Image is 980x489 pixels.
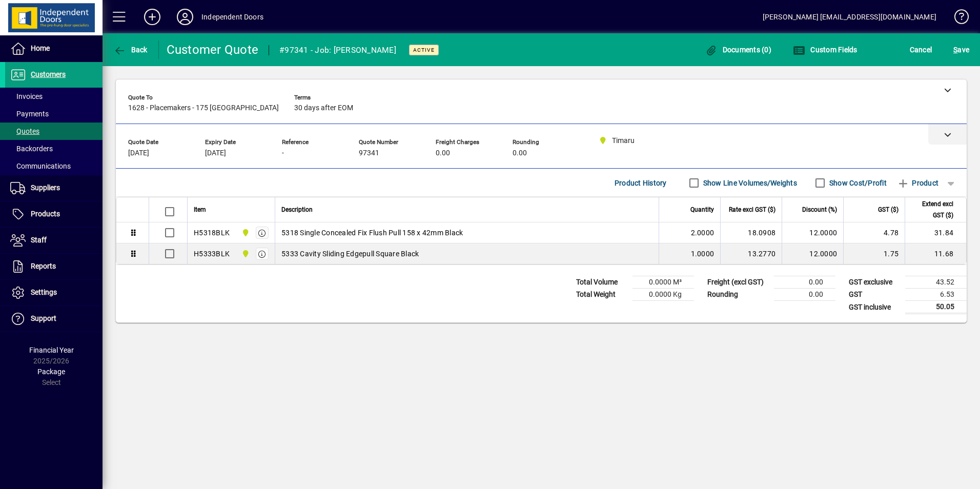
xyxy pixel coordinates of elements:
span: Cancel [910,42,932,58]
span: Product History [615,175,667,191]
span: 97341 [359,149,379,157]
span: Backorders [10,145,53,153]
button: Cancel [907,40,935,59]
div: #97341 - Job: [PERSON_NAME] [279,42,396,58]
div: H5333BLK [194,249,230,259]
label: Show Line Volumes/Weights [701,178,797,188]
td: 0.0000 M³ [632,276,694,289]
span: Settings [31,288,57,296]
td: 50.05 [905,301,967,314]
div: Customer Quote [167,42,259,58]
td: 1.75 [843,243,905,264]
a: Home [5,36,103,62]
td: 12.0000 [782,243,843,264]
a: Backorders [5,140,103,157]
a: Reports [5,254,103,279]
span: Timaru [239,248,251,259]
td: Total Weight [571,289,632,301]
span: 0.00 [436,149,450,157]
button: Custom Fields [790,40,860,59]
span: Support [31,314,56,322]
td: GST exclusive [844,276,905,289]
div: 13.2770 [727,249,775,259]
span: 0.00 [513,149,527,157]
span: Financial Year [29,346,74,354]
div: Independent Doors [201,9,263,25]
a: Payments [5,105,103,123]
td: 0.00 [774,289,835,301]
span: Customers [31,70,66,78]
span: Package [37,368,65,376]
span: Invoices [10,92,43,100]
span: Product [897,175,938,191]
span: Documents (0) [705,46,771,54]
a: Staff [5,228,103,253]
button: Profile [169,8,201,26]
td: 12.0000 [782,222,843,243]
td: GST [844,289,905,301]
td: 31.84 [905,222,966,243]
a: Products [5,201,103,227]
span: Products [31,210,60,218]
span: 5318 Single Concealed Fix Flush Pull 158 x 42mm Black [281,228,463,238]
span: Timaru [239,227,251,238]
span: - [282,149,284,157]
span: 2.0000 [691,228,714,238]
span: GST ($) [878,204,899,215]
a: Support [5,306,103,332]
span: Back [113,46,148,54]
button: Back [111,40,150,59]
span: Discount (%) [802,204,837,215]
app-page-header-button: Back [103,40,159,59]
span: Quotes [10,127,39,135]
span: Reports [31,262,56,270]
span: Home [31,44,50,52]
div: 18.0908 [727,228,775,238]
td: 6.53 [905,289,967,301]
button: Product [892,174,944,192]
a: Suppliers [5,175,103,201]
span: Communications [10,162,71,170]
span: Active [413,47,435,53]
button: Product History [610,174,671,192]
td: 0.00 [774,276,835,289]
span: 1628 - Placemakers - 175 [GEOGRAPHIC_DATA] [128,104,279,112]
span: Quantity [690,204,714,215]
td: Total Volume [571,276,632,289]
span: Staff [31,236,47,244]
span: [DATE] [128,149,149,157]
span: Description [281,204,313,215]
span: Suppliers [31,184,60,192]
div: H5318BLK [194,228,230,238]
span: ave [953,42,969,58]
span: 1.0000 [691,249,714,259]
td: Freight (excl GST) [702,276,774,289]
div: [PERSON_NAME] [EMAIL_ADDRESS][DOMAIN_NAME] [763,9,936,25]
span: Extend excl GST ($) [911,198,953,221]
td: GST inclusive [844,301,905,314]
button: Documents (0) [702,40,774,59]
a: Settings [5,280,103,305]
td: 4.78 [843,222,905,243]
span: Payments [10,110,49,118]
td: 43.52 [905,276,967,289]
span: 30 days after EOM [294,104,353,112]
button: Save [951,40,972,59]
span: Custom Fields [793,46,857,54]
span: 5333 Cavity Sliding Edgepull Square Black [281,249,419,259]
a: Knowledge Base [947,2,967,35]
a: Invoices [5,88,103,105]
label: Show Cost/Profit [827,178,887,188]
a: Quotes [5,123,103,140]
td: Rounding [702,289,774,301]
td: 0.0000 Kg [632,289,694,301]
button: Add [136,8,169,26]
span: [DATE] [205,149,226,157]
td: 11.68 [905,243,966,264]
span: Item [194,204,206,215]
span: Rate excl GST ($) [729,204,775,215]
a: Communications [5,157,103,175]
span: S [953,46,957,54]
